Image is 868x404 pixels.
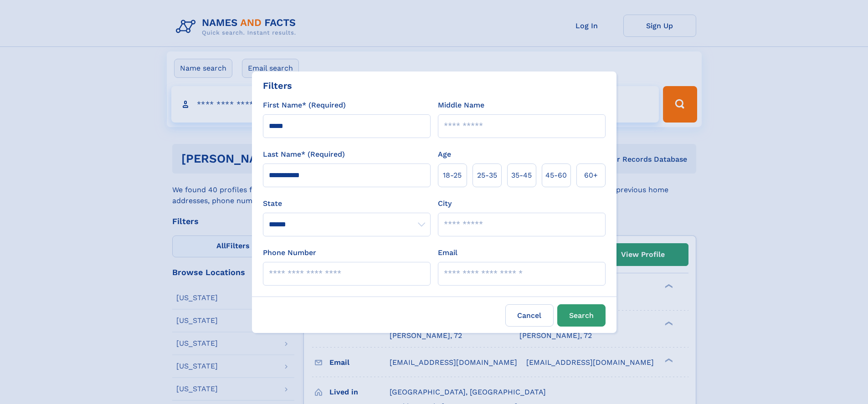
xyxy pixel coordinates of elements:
[263,149,345,160] label: Last Name* (Required)
[438,149,451,160] label: Age
[263,247,316,258] label: Phone Number
[263,198,431,209] label: State
[443,170,462,181] span: 18‑25
[557,304,606,327] button: Search
[438,247,457,258] label: Email
[263,79,292,92] div: Filters
[438,198,452,209] label: City
[505,304,554,327] label: Cancel
[545,170,567,181] span: 45‑60
[511,170,532,181] span: 35‑45
[477,170,497,181] span: 25‑35
[584,170,598,181] span: 60+
[438,100,484,111] label: Middle Name
[263,100,346,111] label: First Name* (Required)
